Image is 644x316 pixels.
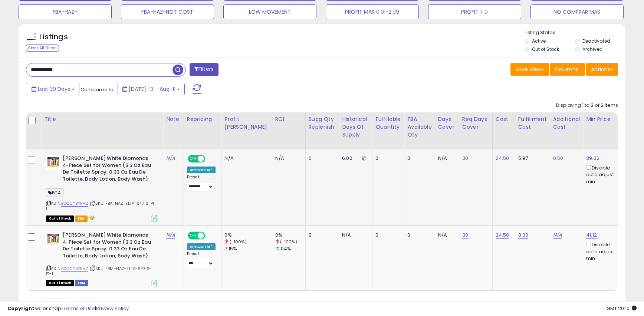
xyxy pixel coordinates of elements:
[607,305,637,312] span: 2025-09-11 20:10 GMT
[280,239,297,245] small: (-100%)
[187,251,216,268] div: Preset:
[518,115,547,131] div: Fulfillment Cost
[61,266,88,272] a: B0CCYBYRVZ
[532,46,559,52] label: Out of Stock
[553,231,562,239] a: N/A
[407,115,431,139] div: FBA Available Qty
[166,115,181,123] div: Note
[275,155,300,162] div: N/A
[80,86,115,93] span: Compared to:
[496,115,512,123] div: Cost
[586,240,622,262] div: Disable auto adjust min
[428,4,521,19] button: PROFIT < 0
[19,4,112,19] button: FBA-HAZ-
[553,115,580,131] div: Additional Cost
[518,155,544,162] div: 5.97
[46,155,61,170] img: 51H6lJZa4LL._SL40_.jpg
[204,233,216,239] span: OFF
[224,115,269,131] div: Profit [PERSON_NAME]
[46,232,157,285] div: ASIN:
[586,63,618,76] button: Actions
[39,32,68,42] h5: Listings
[187,243,216,250] div: Amazon AI *
[223,4,316,19] button: LOW MOVEMENT
[305,112,339,149] th: Please note that this number is a calculation based on your required days of coverage and your ve...
[38,85,70,93] span: Last 30 Days
[586,231,597,239] a: 41.12
[375,155,398,162] div: 0
[556,102,618,109] div: Displaying 1 to 2 of 2 items
[438,155,453,162] div: N/A
[407,155,429,162] div: 0
[309,115,336,131] div: Sugg Qty Replenish
[129,85,175,93] span: [DATE]-13 - Aug-11
[46,188,63,197] span: PCA
[46,232,61,247] img: 51H6lJZa4LL._SL40_.jpg
[510,63,549,76] button: Save View
[46,266,152,277] span: | SKU: FBM-HAZ-ELTA-64716-P1-1
[518,231,529,239] a: 8.00
[586,164,622,185] div: Disable auto adjust min
[46,155,157,221] div: ASIN:
[32,301,85,308] span: Show: entries
[586,155,599,162] a: 39.32
[530,4,624,19] button: NO COMPRAR MAS
[438,115,456,131] div: Days Cover
[582,38,610,44] label: Deactivated
[46,280,74,286] span: All listings that are currently out of stock and unavailable for purchase on Amazon
[7,305,34,312] strong: Copyright
[555,66,578,73] span: Columns
[61,200,88,207] a: B0CCYBYRVZ
[309,155,333,162] div: 0
[550,63,585,76] button: Columns
[275,115,302,123] div: ROI
[275,232,305,238] div: 0%
[190,63,218,76] button: Filters
[46,200,157,211] span: | SKU: FBA-HAZ-ELTA-64716-P1-1
[553,155,563,162] a: 0.50
[532,38,546,44] label: Active
[224,232,272,238] div: 0%
[96,305,129,312] a: Privacy Policy
[309,232,333,238] div: 0
[342,232,367,238] div: N/A
[462,155,468,162] a: 30
[375,232,398,238] div: 0
[230,239,247,245] small: (-100%)
[7,305,129,312] div: seller snap | |
[496,231,509,239] a: 24.50
[27,83,79,95] button: Last 30 Days
[204,156,216,162] span: OFF
[188,233,198,239] span: ON
[407,232,429,238] div: 0
[63,232,153,261] b: [PERSON_NAME] White Diamonds 4-Piece Set for Women (3.3 Oz Eau De Toilette Spray, 0.33 Oz Eau De ...
[75,215,88,222] span: FBA
[342,155,367,162] div: 6.00
[462,231,468,239] a: 30
[166,155,175,162] a: N/A
[326,4,419,19] button: PROFIT MAR 0.01-2.99
[118,83,185,95] button: [DATE]-13 - Aug-11
[275,246,305,252] div: 12.04%
[375,115,401,131] div: Fulfillable Quantity
[188,156,198,162] span: ON
[75,280,88,286] span: FBM
[187,115,218,123] div: Repricing
[63,305,95,312] a: Terms of Use
[224,246,272,252] div: 7.15%
[496,155,509,162] a: 24.50
[88,215,95,220] i: hazardous material
[63,155,153,184] b: [PERSON_NAME] White Diamonds 4-Piece Set for Women (3.3 Oz Eau De Toilette Spray, 0.33 Oz Eau De ...
[462,115,489,131] div: Req Days Cover
[46,215,74,222] span: All listings that are currently out of stock and unavailable for purchase on Amazon
[187,167,216,173] div: Amazon AI *
[121,4,214,19] button: FBA-HAZ-NOT COST
[44,115,160,123] div: Title
[525,29,625,36] p: Listing States:
[26,45,59,52] div: Clear All Filters
[582,46,602,52] label: Archived
[187,175,216,191] div: Preset:
[166,231,175,239] a: N/A
[438,232,453,238] div: N/A
[586,115,624,123] div: Min Price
